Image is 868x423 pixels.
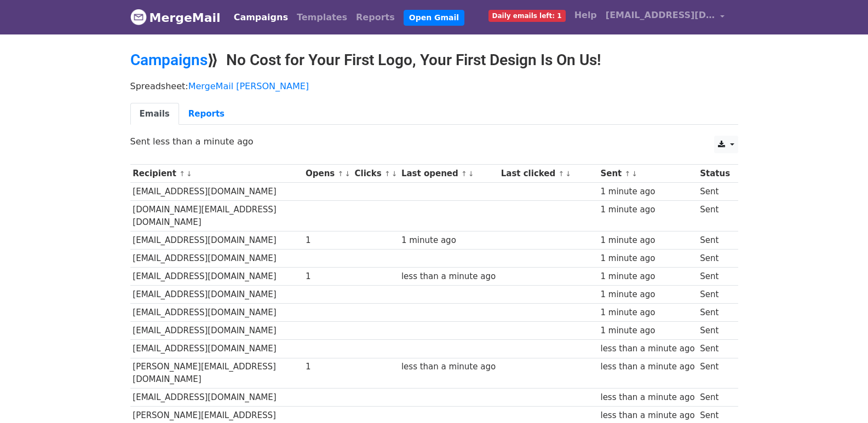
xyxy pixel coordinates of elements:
td: Sent [697,231,732,249]
td: [EMAIL_ADDRESS][DOMAIN_NAME] [130,340,303,358]
td: [EMAIL_ADDRESS][DOMAIN_NAME] [130,322,303,340]
a: ↓ [392,170,398,178]
a: Daily emails left: 1 [484,4,570,26]
a: ↑ [461,170,467,178]
div: 1 minute ago [600,288,694,301]
div: 1 minute ago [600,204,694,216]
a: Templates [292,7,352,28]
div: 1 minute ago [600,306,694,319]
th: Last clicked [498,165,598,183]
div: 1 minute ago [600,270,694,283]
th: Sent [598,165,698,183]
a: Reports [352,7,399,28]
td: [EMAIL_ADDRESS][DOMAIN_NAME] [130,183,303,201]
div: 1 minute ago [600,325,694,337]
td: [EMAIL_ADDRESS][DOMAIN_NAME] [130,389,303,407]
td: [EMAIL_ADDRESS][DOMAIN_NAME] [130,304,303,322]
a: ↑ [179,170,185,178]
div: less than a minute ago [600,391,694,404]
a: ↓ [186,170,192,178]
td: [EMAIL_ADDRESS][DOMAIN_NAME] [130,231,303,249]
td: Sent [697,322,732,340]
div: 1 [306,270,349,283]
td: Sent [697,358,732,389]
a: ↑ [625,170,631,178]
a: ↑ [559,170,565,178]
div: 1 minute ago [600,252,694,265]
a: ↓ [344,170,350,178]
td: Sent [697,389,732,407]
div: less than a minute ago [401,270,496,283]
a: ↑ [338,170,344,178]
div: 1 [306,361,349,373]
td: [EMAIL_ADDRESS][DOMAIN_NAME] [130,286,303,304]
h2: ⟫ No Cost for Your First Logo, Your First Design Is On Us! [130,51,738,69]
div: less than a minute ago [600,409,694,422]
div: less than a minute ago [600,361,694,373]
a: Help [570,4,601,26]
div: 1 minute ago [600,234,694,247]
span: [EMAIL_ADDRESS][DOMAIN_NAME] [606,9,715,22]
a: ↓ [565,170,571,178]
a: Campaigns [130,51,208,69]
td: Sent [697,340,732,358]
td: [EMAIL_ADDRESS][DOMAIN_NAME] [130,268,303,286]
div: 1 [306,234,349,247]
a: Reports [179,103,234,125]
div: less than a minute ago [600,343,694,355]
a: Emails [130,103,179,125]
td: Sent [697,183,732,201]
a: [EMAIL_ADDRESS][DOMAIN_NAME] [601,4,729,30]
a: ↓ [468,170,474,178]
a: ↑ [384,170,390,178]
th: Clicks [352,165,399,183]
th: Status [697,165,732,183]
th: Opens [303,165,352,183]
th: Last opened [399,165,498,183]
img: MergeMail logo [130,9,147,25]
td: [PERSON_NAME][EMAIL_ADDRESS][DOMAIN_NAME] [130,358,303,389]
div: less than a minute ago [401,361,496,373]
div: 1 minute ago [600,186,694,198]
p: Sent less than a minute ago [130,136,738,147]
td: Sent [697,286,732,304]
a: Open Gmail [404,10,464,26]
a: Campaigns [229,7,292,28]
th: Recipient [130,165,303,183]
a: MergeMail [PERSON_NAME] [188,81,309,91]
td: Sent [697,201,732,231]
p: Spreadsheet: [130,80,738,92]
a: ↓ [631,170,637,178]
td: [EMAIL_ADDRESS][DOMAIN_NAME] [130,249,303,267]
div: 1 minute ago [401,234,496,247]
td: Sent [697,249,732,267]
td: [DOMAIN_NAME][EMAIL_ADDRESS][DOMAIN_NAME] [130,201,303,231]
span: Daily emails left: 1 [488,10,566,22]
td: Sent [697,304,732,322]
td: Sent [697,268,732,286]
a: MergeMail [130,6,221,29]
